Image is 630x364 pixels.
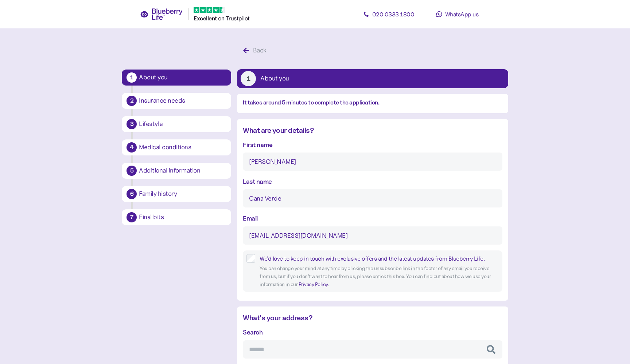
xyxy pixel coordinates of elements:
div: 1 [241,71,256,86]
button: 2Insurance needs [122,93,231,109]
div: 1 [127,72,137,83]
label: Email [243,213,258,223]
div: 4 [127,142,137,153]
button: Back [237,43,275,58]
button: 1About you [237,69,508,88]
div: 5 [127,166,137,176]
input: name@example.com [243,226,502,245]
div: About you [260,75,289,82]
a: Privacy Policy [299,281,328,288]
div: What are your details? [243,125,502,136]
span: 020 0333 1800 [372,11,415,18]
span: on Trustpilot [218,15,250,22]
div: Medical conditions [139,144,226,151]
div: 7 [127,212,137,222]
button: 6Family history [122,186,231,202]
span: Excellent ️ [194,15,218,22]
a: 020 0333 1800 [356,7,421,21]
button: 7Final bits [122,209,231,225]
div: 2 [127,96,137,106]
div: What's your address? [243,312,502,324]
div: Family history [139,191,226,197]
div: You can change your mind at any time by clicking the unsubscribe link in the footer of any email ... [260,265,498,288]
div: 3 [127,119,137,129]
button: 1About you [122,70,231,86]
div: We'd love to keep in touch with exclusive offers and the latest updates from Blueberry Life. [260,254,498,263]
div: Final bits [139,214,226,221]
button: 3Lifestyle [122,116,231,132]
div: Back [253,45,267,55]
label: Last name [243,177,272,186]
div: Lifestyle [139,121,226,127]
span: WhatsApp us [445,11,479,18]
div: It takes around 5 minutes to complete the application. [243,98,502,107]
a: WhatsApp us [424,7,490,21]
button: 5Additional information [122,163,231,179]
div: Insurance needs [139,98,226,104]
label: First name [243,140,272,150]
div: 6 [127,189,137,199]
div: About you [139,74,226,81]
div: Additional information [139,167,226,174]
label: Search [243,327,262,337]
button: 4Medical conditions [122,139,231,155]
